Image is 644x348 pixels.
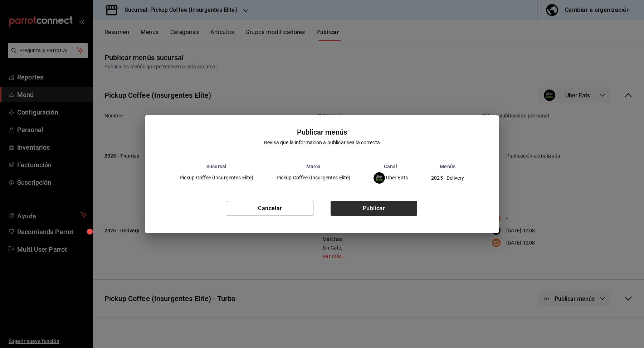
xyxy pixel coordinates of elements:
[331,201,417,216] button: Publicar
[431,175,464,180] span: 2025 - Delivery
[374,172,408,184] div: Uber Eats
[265,164,362,169] th: Marca
[264,139,380,146] div: Revisa que la información a publicar sea la correcta
[297,127,347,137] div: Publicar menús
[168,169,265,187] td: Pickup Coffee (Insurgentes Elite)
[362,164,420,169] th: Canal
[168,164,265,169] th: Sucursal
[227,201,313,216] button: Cancelar
[419,164,476,169] th: Menús
[265,169,362,187] td: Pickup Coffee (Insurgentes Elite)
